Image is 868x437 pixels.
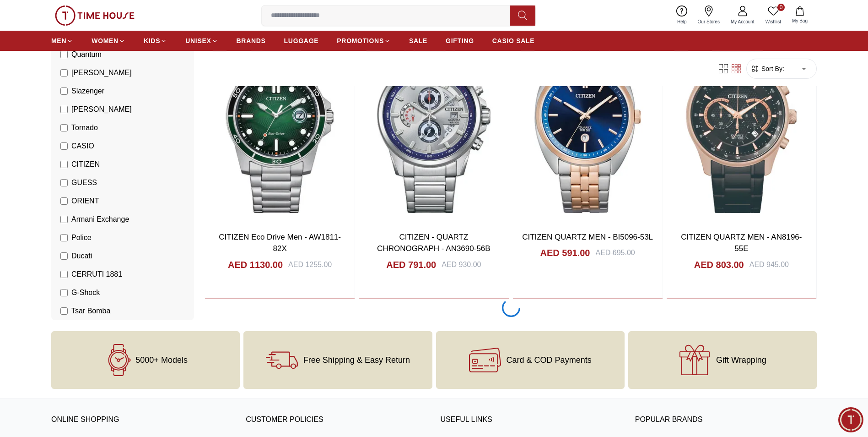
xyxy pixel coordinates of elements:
[540,246,590,259] h4: AED 591.00
[60,161,68,168] input: CITIZEN
[288,259,332,270] div: AED 1255.00
[71,104,132,115] span: [PERSON_NAME]
[92,36,119,45] span: WOMEN
[71,306,110,317] span: Tsar Bomba
[681,233,802,253] a: CITIZEN QUARTZ MEN - AN8196-55E
[71,251,92,262] span: Ducati
[716,355,766,365] span: Gift Wrapping
[237,36,266,45] span: BRANDS
[219,233,341,253] a: CITIZEN Eco Drive Men - AW1811-82X
[442,259,481,270] div: AED 930.00
[60,252,68,260] input: Ducati
[377,233,491,253] a: CITIZEN - QUARTZ CHRONOGRAPH - AN3690-56B
[762,18,785,25] span: Wishlist
[409,36,427,45] span: SALE
[777,4,785,11] span: 0
[228,258,283,271] h4: AED 1130.00
[139,216,160,224] span: Just now
[284,36,319,45] span: LUGGAGE
[446,33,474,49] a: GIFTING
[11,208,172,244] div: Chat with us now
[788,17,811,24] span: My Bag
[144,33,167,49] a: KIDS
[337,33,391,49] a: PROMOTIONS
[51,413,233,427] h3: ONLINE SHOPPING
[51,36,66,45] span: MEN
[55,5,135,26] img: ...
[92,33,125,49] a: WOMEN
[513,28,663,224] img: CITIZEN QUARTZ MEN - BI5096-53L
[48,228,139,235] span: Please share details about your preferred watch (model name, pricing preferences, movement etc.) ...
[672,4,692,27] a: Help
[114,292,156,299] span: Conversation
[284,33,319,49] a: LUGGAGE
[441,413,622,427] h3: USEFUL LINKS
[71,269,122,280] span: CERRUTI 1881
[71,122,98,133] span: Tornado
[18,211,165,240] div: Zoe
[60,51,68,58] input: Quantum
[386,258,436,271] h4: AED 791.00
[359,28,508,224] img: CITIZEN - QUARTZ CHRONOGRAPH - AN3690-56B
[303,355,410,365] span: Free Shipping & Easy Return
[60,307,68,315] input: Tsar Bomba
[71,159,100,170] span: CITIZEN
[91,272,180,302] div: Conversation
[522,233,653,241] a: CITIZEN QUARTZ MEN - BI5096-53L
[48,216,125,228] div: [PERSON_NAME]
[727,18,758,25] span: My Account
[492,33,535,49] a: CASIO SALE
[71,67,132,78] span: [PERSON_NAME]
[71,86,104,97] span: Slazenger
[750,64,784,73] button: Sort By:
[60,87,68,95] input: Slazenger
[37,292,55,299] span: Home
[667,28,816,224] img: CITIZEN QUARTZ MEN - AN8196-55E
[694,258,744,271] h4: AED 803.00
[60,124,68,131] input: Tornado
[60,197,68,205] input: ORIENT
[71,141,94,152] span: CASIO
[23,217,41,235] img: Profile picture of Zoe
[692,4,725,27] a: Our Stores
[60,234,68,241] input: Police
[71,196,99,207] span: ORIENT
[135,355,188,365] span: 5000+ Models
[71,232,92,243] span: Police
[71,49,102,60] span: Quantum
[3,272,89,302] div: Home
[246,413,427,427] h3: CUSTOMER POLICIES
[11,177,172,196] div: Find your dream watch—experts ready to assist!
[409,33,427,49] a: SALE
[144,36,160,45] span: KIDS
[635,413,817,427] h3: Popular Brands
[60,271,68,278] input: CERRUTI 1881
[749,259,789,270] div: AED 945.00
[60,179,68,186] input: GUESS
[60,142,68,150] input: CASIO
[12,12,30,30] img: Company logo
[760,64,784,73] span: Sort By:
[51,33,73,49] a: MEN
[507,355,592,365] span: Card & COD Payments
[205,28,355,224] img: CITIZEN Eco Drive Men - AW1811-82X
[60,289,68,296] input: G-Shock
[446,36,474,45] span: GIFTING
[237,33,266,49] a: BRANDS
[595,247,635,258] div: AED 695.00
[71,177,97,188] span: GUESS
[185,36,211,45] span: UNISEX
[492,36,535,45] span: CASIO SALE
[787,5,813,26] button: My Bag
[337,36,384,45] span: PROMOTIONS
[71,214,129,225] span: Armani Exchange
[185,33,218,49] a: UNISEX
[71,287,100,298] span: G-Shock
[11,137,172,172] div: Timehousecompany
[760,4,787,27] a: 0Wishlist
[60,106,68,113] input: [PERSON_NAME]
